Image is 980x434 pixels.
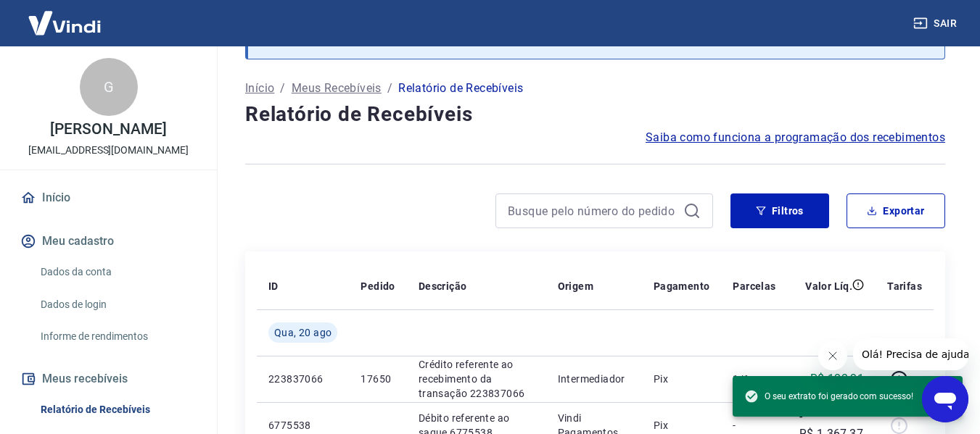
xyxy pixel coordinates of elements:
[508,200,678,222] input: Busque pelo número do pedido
[922,376,968,422] iframe: Botão para abrir a janela de mensagens
[17,182,199,214] a: Início
[910,10,963,37] button: Sair
[847,193,945,228] button: Exportar
[654,279,710,293] p: Pagamento
[654,418,710,433] p: Pix
[558,372,630,386] p: Intermediador
[35,395,199,425] a: Relatório de Recebíveis
[361,372,395,386] p: 17650
[9,10,122,22] span: Olá! Precisa de ajuda?
[419,357,535,401] p: Crédito referente ao recebimento da transação 223837066
[654,372,710,386] p: Pix
[733,372,775,386] p: 1/1
[744,389,913,404] span: O seu extrato foi gerado com sucesso!
[245,100,945,129] h4: Relatório de Recebíveis
[733,418,775,433] p: -
[853,338,968,370] iframe: Mensagem da empresa
[245,80,274,97] a: Início
[17,363,199,395] button: Meus recebíveis
[268,372,337,386] p: 223837066
[268,418,337,433] p: 6775538
[419,279,467,293] p: Descrição
[558,279,593,293] p: Origem
[17,225,199,257] button: Meu cadastro
[805,279,852,293] p: Valor Líq.
[17,1,112,45] img: Vindi
[361,279,395,293] p: Pedido
[280,80,285,97] p: /
[733,279,775,293] p: Parcelas
[274,325,332,340] span: Qua, 20 ago
[646,129,945,146] a: Saiba como funciona a programação dos recebimentos
[35,322,199,351] a: Informe de rendimentos
[35,290,199,320] a: Dados de login
[818,341,847,370] iframe: Fechar mensagem
[887,279,922,293] p: Tarifas
[292,80,382,97] a: Meus Recebíveis
[387,80,392,97] p: /
[730,193,829,228] button: Filtros
[50,122,166,137] p: [PERSON_NAME]
[268,279,279,293] p: ID
[810,370,865,388] p: R$ 133,21
[35,257,199,287] a: Dados da conta
[28,143,189,158] p: [EMAIL_ADDRESS][DOMAIN_NAME]
[398,80,523,97] p: Relatório de Recebíveis
[80,58,138,116] div: G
